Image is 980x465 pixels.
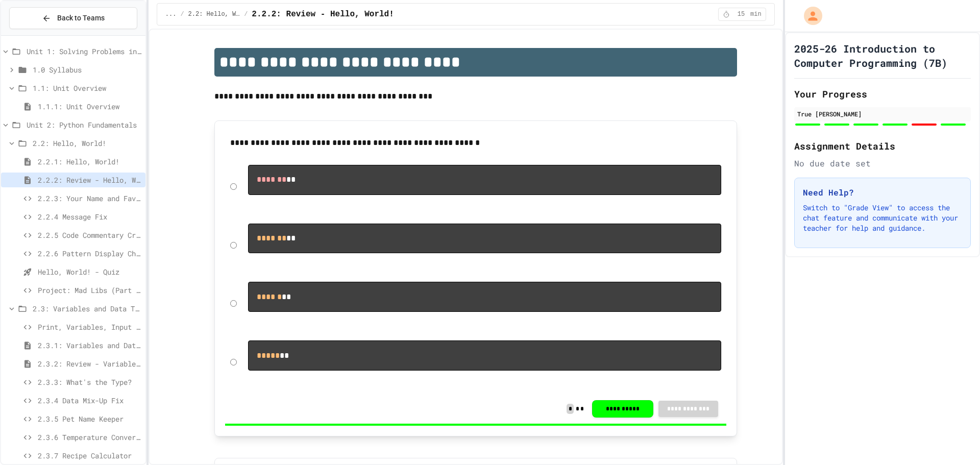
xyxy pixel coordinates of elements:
span: 2.3.1: Variables and Data Types [38,340,141,351]
span: 1.1: Unit Overview [33,83,141,93]
p: Switch to "Grade View" to access the chat feature and communicate with your teacher for help and ... [803,203,962,233]
span: 2.2.5 Code Commentary Creator [38,230,141,240]
span: 2.3.3: What's the Type? [38,377,141,387]
h2: Your Progress [794,87,971,101]
h2: Assignment Details [794,139,971,153]
span: Hello, World! - Quiz [38,266,141,277]
div: No due date set [794,157,971,169]
span: 2.3.2: Review - Variables and Data Types [38,358,141,369]
span: 2.2.2: Review - Hello, World! [252,8,394,20]
span: 2.3.4 Data Mix-Up Fix [38,395,141,406]
span: 1.0 Syllabus [33,64,141,75]
span: 2.2.4 Message Fix [38,211,141,222]
h3: Need Help? [803,186,962,199]
span: 2.2: Hello, World! [33,138,141,149]
h1: 2025-26 Introduction to Computer Programming (7B) [794,41,971,70]
span: 2.2: Hello, World! [188,10,240,18]
span: / [180,10,184,18]
div: My Account [793,4,825,28]
span: / [244,10,248,18]
div: True [PERSON_NAME] [797,109,968,118]
span: Project: Mad Libs (Part 1) [38,285,141,296]
span: 2.3.7 Recipe Calculator [38,450,141,461]
span: 1.1.1: Unit Overview [38,101,141,112]
span: 2.2.3: Your Name and Favorite Movie [38,193,141,204]
span: 2.2.1: Hello, World! [38,156,141,167]
span: 15 [733,10,749,18]
span: ... [165,10,177,18]
span: 2.3.5 Pet Name Keeper [38,413,141,424]
span: 2.3: Variables and Data Types [33,303,141,314]
span: 2.2.2: Review - Hello, World! [38,175,141,185]
span: Unit 1: Solving Problems in Computer Science [27,46,141,57]
span: Print, Variables, Input & Data Types Review [38,322,141,332]
span: min [750,10,762,18]
span: Unit 2: Python Fundamentals [27,119,141,130]
span: Back to Teams [57,13,105,23]
button: Back to Teams [9,7,137,29]
span: 2.2.6 Pattern Display Challenge [38,248,141,259]
span: 2.3.6 Temperature Converter [38,432,141,443]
